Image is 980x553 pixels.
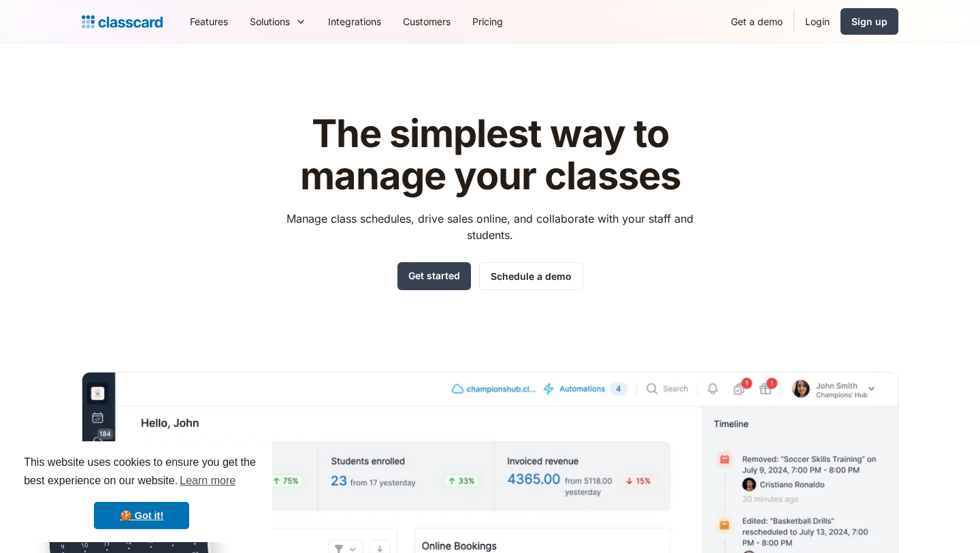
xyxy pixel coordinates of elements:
a: Pricing [461,6,514,37]
a: Sign up [840,8,898,35]
div: Solutions [239,6,317,37]
a: Integrations [317,6,392,37]
a: Get a demo [720,6,794,37]
h1: The simplest way to manage your classes [274,113,706,197]
div: Solutions [250,14,290,29]
a: Login [794,6,840,37]
div: cookieconsent [11,441,272,542]
a: Get started [397,262,471,290]
a: Customers [392,6,461,37]
span: This website uses cookies to ensure you get the best experience on our website. [24,454,259,491]
a: dismiss cookie message [94,502,189,529]
div: Sign up [851,14,887,29]
p: Manage class schedules, drive sales online, and collaborate with your staff and students. [274,210,706,243]
a: Features [179,6,239,37]
a: home [82,12,163,31]
a: Schedule a demo [479,262,583,290]
a: learn more about cookies [178,471,238,491]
